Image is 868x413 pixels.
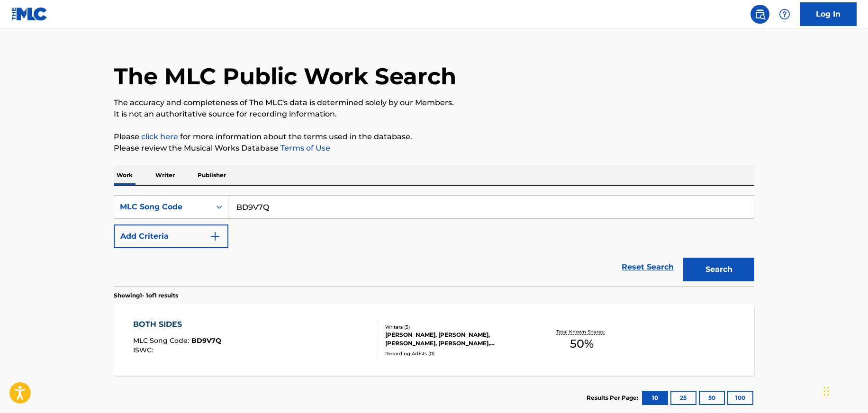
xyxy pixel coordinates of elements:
button: 10 [642,391,668,405]
button: 25 [670,391,696,405]
p: Results Per Page: [587,394,641,402]
p: It is not an authoritative source for recording information. [114,108,754,120]
div: Drag [823,377,829,405]
p: Writer [153,165,178,185]
img: MLC Logo [11,7,48,21]
div: Recording Artists ( 0 ) [385,350,528,357]
p: Publisher [195,165,229,185]
p: Total Known Shares: [556,328,607,335]
div: Help [775,5,794,24]
div: [PERSON_NAME], [PERSON_NAME], [PERSON_NAME], [PERSON_NAME], [PERSON_NAME] [385,331,528,348]
iframe: Chat Widget [821,368,868,413]
a: Public Search [750,5,769,24]
button: Search [683,258,754,281]
h1: The MLC Public Work Search [114,62,456,90]
span: MLC Song Code : [133,336,191,345]
a: click here [141,132,178,141]
button: 50 [699,391,725,405]
form: Search Form [114,195,754,286]
div: BOTH SIDES [133,319,221,330]
button: 100 [727,391,753,405]
img: help [779,9,790,20]
a: Log In [800,2,857,26]
p: The accuracy and completeness of The MLC's data is determined solely by our Members. [114,97,754,108]
p: Please review the Musical Works Database [114,143,754,154]
span: BD9V7Q [191,336,221,345]
button: Add Criteria [114,224,228,248]
div: MLC Song Code [120,201,205,213]
img: search [754,9,766,20]
img: 9d2ae6d4665cec9f34b9.svg [209,231,221,242]
span: 50 % [570,335,594,352]
span: ISWC : [133,346,155,354]
p: Showing 1 - 1 of 1 results [114,291,178,300]
a: Terms of Use [279,144,330,153]
a: BOTH SIDESMLC Song Code:BD9V7QISWC:Writers (5)[PERSON_NAME], [PERSON_NAME], [PERSON_NAME], [PERSO... [114,305,754,376]
div: Writers ( 5 ) [385,323,528,331]
a: Reset Search [617,257,678,278]
p: Please for more information about the terms used in the database. [114,131,754,143]
p: Work [114,165,136,185]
